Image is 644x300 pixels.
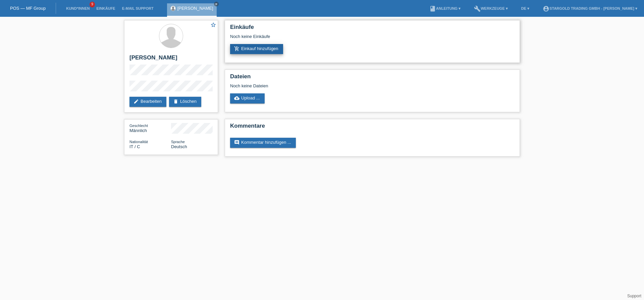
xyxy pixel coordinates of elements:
[63,6,93,10] a: Kund*innen
[129,54,213,65] h2: [PERSON_NAME]
[90,2,95,7] span: 9
[93,6,118,10] a: Einkäufe
[169,97,201,107] a: deleteLöschen
[129,140,148,144] span: Nationalität
[10,6,46,11] a: POS — MF Group
[133,99,139,104] i: edit
[471,6,511,10] a: buildWerkzeuge ▾
[230,24,515,34] h2: Einkäufe
[230,34,515,44] div: Noch keine Einkäufe
[214,2,219,6] a: close
[129,123,171,133] div: Männlich
[543,5,549,12] i: account_circle
[210,22,216,29] a: star_border
[171,140,185,144] span: Sprache
[518,6,533,10] a: DE ▾
[129,144,140,149] span: Italien / C / 20.09.2016
[230,138,296,148] a: commentKommentar hinzufügen ...
[210,22,216,28] i: star_border
[234,95,239,101] i: cloud_upload
[234,140,239,145] i: comment
[171,144,187,149] span: Deutsch
[230,93,265,103] a: cloud_uploadUpload ...
[129,97,166,107] a: editBearbeiten
[177,6,213,11] a: [PERSON_NAME]
[426,6,464,10] a: bookAnleitung ▾
[429,5,436,12] i: book
[173,99,178,104] i: delete
[230,44,283,54] a: add_shopping_cartEinkauf hinzufügen
[230,73,515,83] h2: Dateien
[539,6,641,10] a: account_circleStargold Trading GmbH - [PERSON_NAME] ▾
[119,6,157,10] a: E-Mail Support
[129,124,148,128] span: Geschlecht
[230,123,515,133] h2: Kommentare
[230,83,435,88] div: Noch keine Dateien
[215,2,218,6] i: close
[627,294,641,298] a: Support
[234,46,239,51] i: add_shopping_cart
[474,5,481,12] i: build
